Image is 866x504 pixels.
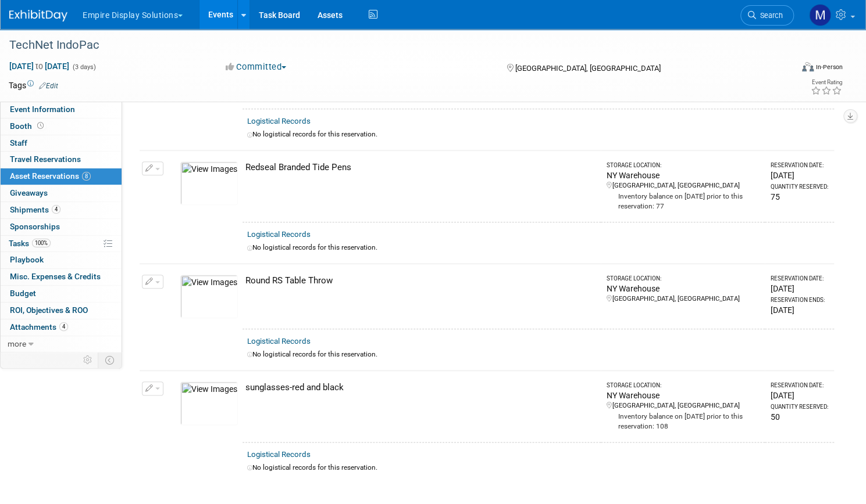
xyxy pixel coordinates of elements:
[9,10,67,21] img: ExhibitDay
[10,272,101,281] span: Misc. Expenses & Credits
[98,352,122,368] td: Toggle Event Tabs
[771,283,829,294] div: [DATE]
[756,11,783,20] span: Search
[247,463,829,473] div: No logistical records for this reservation.
[1,219,122,235] a: Sponsorships
[811,80,842,85] div: Event Rating
[10,171,91,181] span: Asset Reservations
[809,4,831,26] img: Matt h
[607,170,760,181] div: NY Warehouse
[10,154,81,164] span: Travel Reservations
[1,135,122,152] a: Staff
[718,60,843,78] div: Event Format
[802,62,814,71] img: Format-Inperson.png
[771,183,829,191] div: Quantity Reserved:
[247,117,311,125] a: Logistical Records
[771,170,829,181] div: [DATE]
[180,381,238,425] img: View Images
[1,252,122,268] a: Playbook
[740,5,794,26] a: Search
[771,390,829,401] div: [DATE]
[82,172,91,181] span: 8
[771,381,829,390] div: Reservation Date:
[222,61,291,73] button: Committed
[607,381,760,390] div: Storage Location:
[245,275,596,287] div: Round RS Table Throw
[1,319,122,336] a: Attachments4
[10,289,36,298] span: Budget
[607,161,760,170] div: Storage Location:
[10,222,60,231] span: Sponsorships
[180,161,238,205] img: View Images
[1,185,122,201] a: Giveaways
[515,64,661,73] span: [GEOGRAPHIC_DATA], [GEOGRAPHIC_DATA]
[247,450,311,459] a: Logistical Records
[35,121,46,130] span: Booth not reserved yet
[607,181,760,190] div: [GEOGRAPHIC_DATA], [GEOGRAPHIC_DATA]
[9,239,51,248] span: Tasks
[1,152,122,168] a: Travel Reservations
[10,188,48,197] span: Giveaways
[607,275,760,283] div: Storage Location:
[607,401,760,411] div: [GEOGRAPHIC_DATA], [GEOGRAPHIC_DATA]
[1,303,122,319] a: ROI, Objectives & ROO
[39,82,58,90] a: Edit
[247,230,311,239] a: Logistical Records
[771,403,829,411] div: Quantity Reserved:
[815,63,843,71] div: In-Person
[771,191,829,203] div: 75
[245,381,596,394] div: sunglasses-red and black
[1,202,122,218] a: Shipments4
[1,118,122,135] a: Booth
[8,339,26,348] span: more
[247,129,829,139] div: No logistical records for this reservation.
[1,236,122,252] a: Tasks100%
[10,138,27,147] span: Staff
[5,35,772,56] div: TechNet IndoPac
[34,62,45,71] span: to
[52,205,60,214] span: 4
[1,168,122,185] a: Asset Reservations8
[771,296,829,304] div: Reservation Ends:
[771,304,829,316] div: [DATE]
[1,102,122,118] a: Event Information
[1,286,122,302] a: Budget
[247,243,829,253] div: No logistical records for this reservation.
[10,121,46,131] span: Booth
[10,322,68,332] span: Attachments
[72,63,96,71] span: (3 days)
[247,350,829,359] div: No logistical records for this reservation.
[78,352,98,368] td: Personalize Event Tab Strip
[1,269,122,285] a: Misc. Expenses & Credits
[10,205,60,214] span: Shipments
[771,411,829,423] div: 50
[32,239,51,247] span: 100%
[607,411,760,431] div: Inventory balance on [DATE] prior to this reservation: 108
[10,255,44,264] span: Playbook
[59,322,68,331] span: 4
[247,337,311,345] a: Logistical Records
[1,336,122,352] a: more
[245,161,596,174] div: Redseal Branded Tide Pens
[10,105,75,114] span: Event Information
[607,294,760,304] div: [GEOGRAPHIC_DATA], [GEOGRAPHIC_DATA]
[607,190,760,211] div: Inventory balance on [DATE] prior to this reservation: 77
[180,275,238,318] img: View Images
[9,61,70,71] span: [DATE] [DATE]
[771,275,829,283] div: Reservation Date:
[9,80,58,91] td: Tags
[607,283,760,294] div: NY Warehouse
[771,161,829,170] div: Reservation Date:
[10,305,88,315] span: ROI, Objectives & ROO
[607,390,760,401] div: NY Warehouse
